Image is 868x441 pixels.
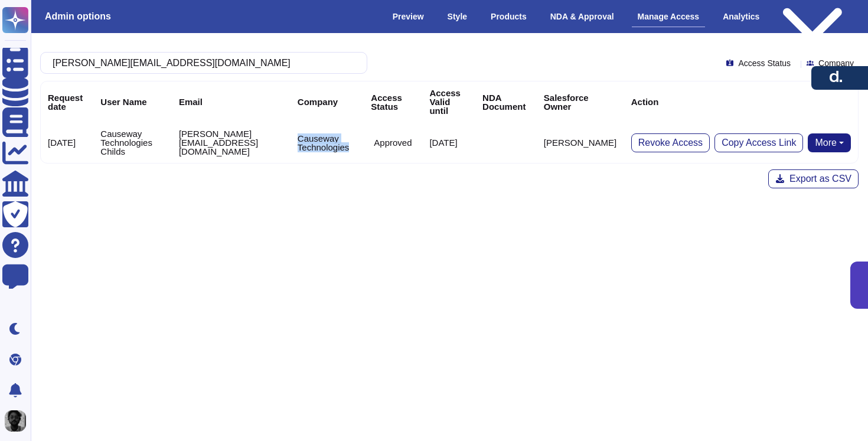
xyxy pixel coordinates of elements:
th: User Name [93,81,172,122]
button: user [2,408,34,434]
button: Revoke Access [631,133,710,152]
input: Search by keywords [47,53,355,73]
th: Company [291,81,364,122]
div: Analytics [717,6,765,27]
td: [DATE] [422,122,475,163]
th: NDA Document [475,81,537,122]
td: [DATE] [41,122,93,163]
button: More [808,133,851,152]
span: Revoke Access [638,138,703,148]
th: Access Valid until [422,81,475,122]
div: Preview [387,6,430,27]
span: Company [818,59,854,67]
button: Copy Access Link [714,133,803,152]
th: Action [624,81,858,122]
h3: Admin options [45,11,111,22]
td: Causeway Technologies [291,122,364,163]
th: Access Status [364,81,422,122]
th: Email [172,81,291,122]
td: [PERSON_NAME][EMAIL_ADDRESS][DOMAIN_NAME] [172,122,291,163]
div: Manage Access [632,6,706,27]
td: [PERSON_NAME] [537,122,624,163]
img: user [5,410,26,432]
th: Salesforce Owner [537,81,624,122]
div: NDA & Approval [544,6,620,27]
div: Style [442,6,473,27]
span: Export as CSV [789,174,851,184]
p: Approved [374,138,412,147]
div: Products [485,6,533,27]
span: Copy Access Link [722,138,796,148]
td: Causeway Technologies Childs [93,122,172,163]
span: Access Status [738,59,791,67]
button: Export as CSV [768,169,859,188]
th: Request date [41,81,93,122]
